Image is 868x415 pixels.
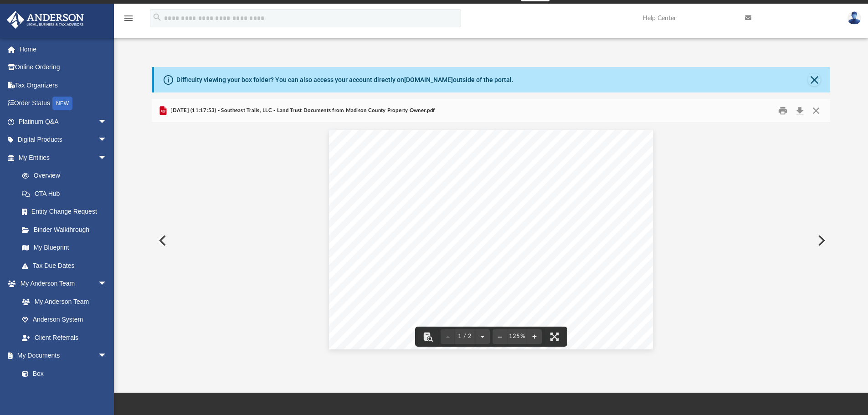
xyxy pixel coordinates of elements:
span: arrow_drop_down [98,347,116,365]
a: Order StatusNEW [6,94,121,113]
button: Close [808,73,821,86]
a: Digital Productsarrow_drop_down [6,131,121,149]
a: Entity Change Request [13,203,121,221]
span: arrow_drop_down [98,131,116,149]
a: Tax Due Dates [13,256,121,275]
a: My Anderson Teamarrow_drop_down [6,275,116,293]
a: Online Ordering [6,58,121,77]
button: Print [774,104,792,118]
a: menu [123,17,134,24]
button: Zoom in [527,327,542,347]
div: Document Viewer [152,123,831,358]
button: Toggle findbar [418,327,438,347]
div: Difficulty viewing your box folder? You can also access your account directly on outside of the p... [176,75,514,85]
div: File preview [152,123,831,358]
button: Download [791,104,808,118]
div: Current zoom level [507,333,527,339]
button: Next File [811,228,831,253]
span: arrow_drop_down [98,149,116,167]
button: Enter fullscreen [544,327,565,347]
div: Page 1 [329,123,653,357]
a: Client Referrals [13,328,116,347]
i: menu [123,13,134,24]
button: Close [808,104,824,118]
span: [DATE] (11:17:53) - Southeast Trails, LLC - Land Trust Documents from Madison County Property Own... [169,107,435,115]
a: My Entitiesarrow_drop_down [6,149,121,167]
a: Platinum Q&Aarrow_drop_down [6,113,121,131]
a: CTA Hub [13,184,121,203]
a: Box [13,364,112,383]
i: search [152,12,162,22]
a: Tax Organizers [6,76,121,94]
a: Binder Walkthrough [13,220,121,239]
a: [DOMAIN_NAME] [404,76,453,83]
button: Next page [475,327,490,347]
a: Home [6,40,121,58]
a: My Documentsarrow_drop_down [6,347,116,365]
button: Previous File [152,228,172,253]
a: Meeting Minutes [13,383,116,401]
span: arrow_drop_down [98,275,116,293]
div: NEW [52,97,72,110]
div: Preview [152,99,831,358]
a: My Blueprint [13,239,116,257]
a: Anderson System [13,311,116,329]
img: Anderson Advisors Platinum Portal [4,11,87,29]
img: User Pic [847,11,861,25]
button: 1 / 2 [455,327,475,347]
span: 1 / 2 [455,333,475,339]
span: arrow_drop_down [98,113,116,131]
button: Zoom out [493,327,507,347]
a: Overview [13,167,121,185]
a: My Anderson Team [13,292,112,311]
